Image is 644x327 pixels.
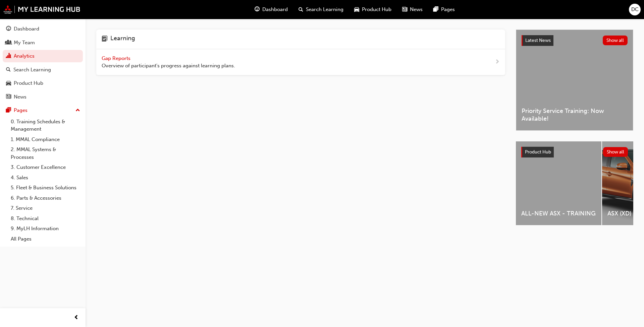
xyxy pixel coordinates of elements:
[3,104,83,117] button: Pages
[6,80,11,86] span: car-icon
[3,21,83,104] button: DashboardMy TeamAnalyticsSearch LearningProduct HubNews
[14,107,28,114] div: Pages
[102,62,235,70] span: Overview of participant's progress against learning plans.
[3,77,83,89] a: Product Hub
[397,3,428,16] a: news-iconNews
[8,173,83,183] a: 4. Sales
[3,23,83,35] a: Dashboard
[516,141,601,225] a: ALL-NEW ASX - TRAINING
[433,5,438,14] span: pages-icon
[516,29,633,131] a: Latest NewsShow allPriority Service Training: Now Available!
[8,134,83,145] a: 1. MMAL Compliance
[8,144,83,162] a: 2. MMAL Systems & Processes
[6,94,11,100] span: news-icon
[299,5,303,14] span: search-icon
[441,6,455,13] span: Pages
[102,55,132,61] span: Gap Reports
[525,149,551,155] span: Product Hub
[525,38,551,43] span: Latest News
[102,35,108,44] span: learning-icon
[75,106,80,115] span: up-icon
[6,67,11,73] span: search-icon
[629,4,641,15] button: DC
[8,162,83,173] a: 3. Customer Excellence
[354,5,359,14] span: car-icon
[402,5,407,14] span: news-icon
[6,26,11,32] span: guage-icon
[522,107,628,122] span: Priority Service Training: Now Available!
[249,3,293,16] a: guage-iconDashboard
[522,35,628,46] a: Latest NewsShow all
[362,6,391,13] span: Product Hub
[3,64,83,76] a: Search Learning
[255,5,260,14] span: guage-icon
[3,91,83,103] a: News
[14,39,35,47] div: My Team
[14,93,26,101] div: News
[3,37,83,49] a: My Team
[6,53,11,59] span: chart-icon
[8,234,83,244] a: All Pages
[6,40,11,46] span: people-icon
[603,36,628,45] button: Show all
[3,5,80,14] img: mmal
[521,147,628,157] a: Product HubShow all
[495,58,500,66] span: next-icon
[428,3,460,16] a: pages-iconPages
[349,3,397,16] a: car-iconProduct Hub
[8,117,83,134] a: 0. Training Schedules & Management
[6,108,11,114] span: pages-icon
[8,223,83,234] a: 9. MyLH Information
[14,79,43,87] div: Product Hub
[8,213,83,224] a: 8. Technical
[74,314,79,322] span: prev-icon
[3,50,83,62] a: Analytics
[521,210,596,217] span: ALL-NEW ASX - TRAINING
[306,6,343,13] span: Search Learning
[8,193,83,203] a: 6. Parts & Accessories
[603,147,628,157] button: Show all
[410,6,423,13] span: News
[8,203,83,213] a: 7. Service
[293,3,349,16] a: search-iconSearch Learning
[13,66,51,74] div: Search Learning
[262,6,288,13] span: Dashboard
[110,35,135,44] h4: Learning
[8,183,83,193] a: 5. Fleet & Business Solutions
[631,6,639,13] span: DC
[14,25,39,33] div: Dashboard
[96,49,505,75] a: Gap Reports Overview of participant's progress against learning plans.next-icon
